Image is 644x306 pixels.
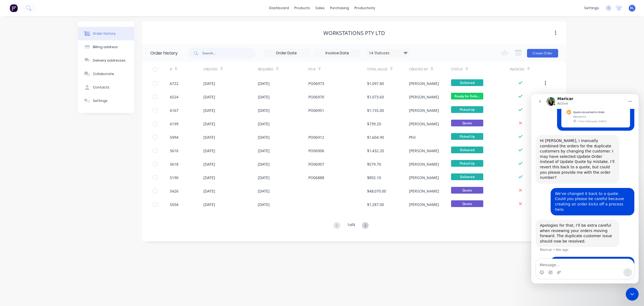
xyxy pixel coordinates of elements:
[451,160,483,167] span: Picked Up
[266,4,292,12] a: dashboard
[581,4,602,12] div: settings
[409,175,439,180] div: [PERSON_NAME]
[451,133,483,140] span: Picked Up
[313,4,327,12] div: sales
[203,134,215,140] div: [DATE]
[203,121,215,127] div: [DATE]
[367,81,384,86] div: $1,097.80
[367,188,386,194] div: $48,070.00
[451,200,483,207] span: Quote
[409,67,428,72] div: Created By
[170,134,178,140] div: 5994
[308,94,324,100] div: PO06970
[93,98,108,103] div: Settings
[170,62,203,77] div: #
[264,49,309,57] input: Order Date
[347,222,355,230] div: 1 of 4
[451,93,483,99] span: Ready for Deliv...
[258,134,270,140] div: [DATE]
[78,81,134,94] button: Contacts
[258,94,270,100] div: [DATE]
[367,175,381,180] div: $892.10
[409,81,439,86] div: [PERSON_NAME]
[93,72,114,76] div: Collaborate
[170,121,178,127] div: 6199
[258,148,270,154] div: [DATE]
[258,121,270,127] div: [DATE]
[367,148,384,154] div: $1,432.20
[367,121,381,127] div: $739.20
[203,202,215,207] div: [DATE]
[170,108,178,113] div: 6167
[451,79,483,86] span: Delivered
[258,175,270,180] div: [DATE]
[409,134,416,140] div: Phil
[531,94,639,283] iframe: Intercom live chat
[409,161,439,167] div: [PERSON_NAME]
[203,188,215,194] div: [DATE]
[203,67,218,72] div: Created
[308,81,324,86] div: PO06973
[451,62,510,77] div: Status
[352,4,378,12] div: productivity
[93,58,126,63] div: Delivery addresses
[409,148,439,154] div: [PERSON_NAME]
[527,49,558,58] button: Create Order
[327,4,352,12] div: purchasing
[150,50,178,56] div: Order history
[258,202,270,207] div: [DATE]
[78,40,134,54] button: Billing address
[258,67,273,72] div: Required
[630,6,634,10] span: RL
[258,108,270,113] div: [DATE]
[308,67,316,72] div: PO #
[258,81,270,86] div: [DATE]
[409,188,439,194] div: [PERSON_NAME]
[93,85,109,90] div: Contacts
[409,62,451,77] div: Created By
[258,161,270,167] div: [DATE]
[409,94,439,100] div: [PERSON_NAME]
[93,45,118,49] div: Billing address
[93,31,116,36] div: Order history
[78,67,134,81] button: Collaborate
[315,49,360,57] input: Invoice Date
[170,94,178,100] div: 6524
[170,161,178,167] div: 5618
[451,67,463,72] div: Status
[258,188,270,194] div: [DATE]
[308,148,324,154] div: PO06906
[170,175,178,180] div: 5190
[367,62,409,77] div: Total Value
[308,108,324,113] div: PO06951
[451,173,483,180] span: Delivered
[10,4,18,12] img: Factory
[367,94,384,100] div: $1,073.60
[78,27,134,40] button: Order history
[409,108,439,113] div: [PERSON_NAME]
[203,175,215,180] div: [DATE]
[367,202,384,207] div: $1,287.00
[308,134,324,140] div: PO06912
[409,121,439,127] div: [PERSON_NAME]
[323,30,385,36] div: Workstations Pty Ltd
[203,94,215,100] div: [DATE]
